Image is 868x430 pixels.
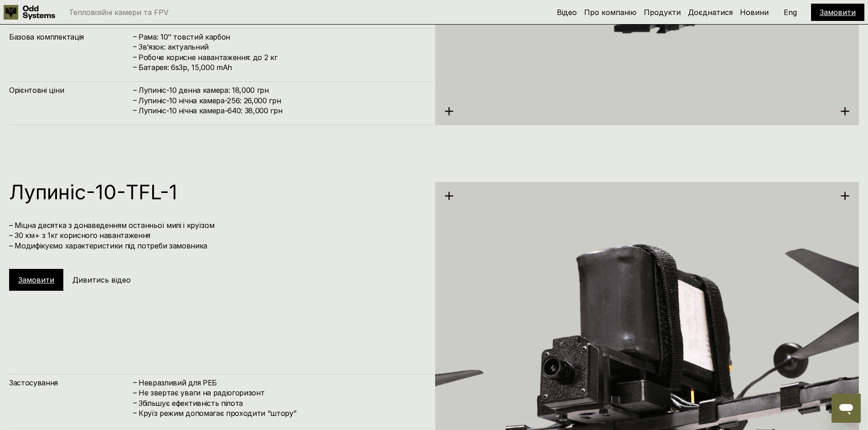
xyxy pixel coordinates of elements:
h4: Базова комплектація [9,32,132,42]
a: Новини [740,8,769,17]
h4: – [133,398,137,408]
a: Продукти [644,8,681,17]
a: Відео [557,8,577,17]
h4: – [133,41,137,51]
h4: – [133,62,137,72]
a: Про компанію [584,8,637,17]
p: Eng [784,9,797,16]
h4: – [133,377,137,387]
h4: Лупиніс-10 денна камера: 18,000 грн [139,85,424,95]
a: Замовити [820,8,856,17]
h4: Застосування [9,378,132,388]
a: Доєднатися [688,8,733,17]
h4: – [133,387,137,397]
a: Замовити [18,275,54,284]
h4: Зв’язок: актуальний [139,42,424,52]
h4: – [133,52,137,62]
h4: Не звертає уваги на радіогоризонт [139,388,424,398]
h4: Невразливий для РЕБ [139,378,424,388]
h4: – [133,85,137,95]
h4: Орієнтовні ціни [9,85,132,95]
h1: Лупиніс-10-TFL-1 [9,182,424,202]
p: Тепловізійні камери та FPV [69,9,169,16]
h4: Робоче корисне навантаження: до 2 кг [139,52,424,62]
h4: – [133,31,137,41]
h5: Дивитись відео [72,275,131,285]
iframe: Button to launch messaging window, conversation in progress [832,394,861,423]
h4: Рама: 10’’ товстий карбон [139,32,424,42]
h4: – [133,95,137,105]
h4: Круїз режим допомагає проходити “штору” [139,408,424,418]
h4: Збільшує ефективність пілота [139,398,424,408]
h4: – [133,105,137,115]
h4: Батарея: 6s3p, 15,000 mAh [139,62,424,72]
h4: Лупиніс-10 нічна камера-256: 26,000 грн [139,96,424,106]
h4: Лупиніс-10 нічна камера-640: 38,000 грн [139,106,424,116]
h4: – [133,408,137,418]
h4: – Міцна десятка з донаведенням останньої милі і круїзом – 30 км+ з 1кг корисного навантаження – М... [9,220,424,251]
